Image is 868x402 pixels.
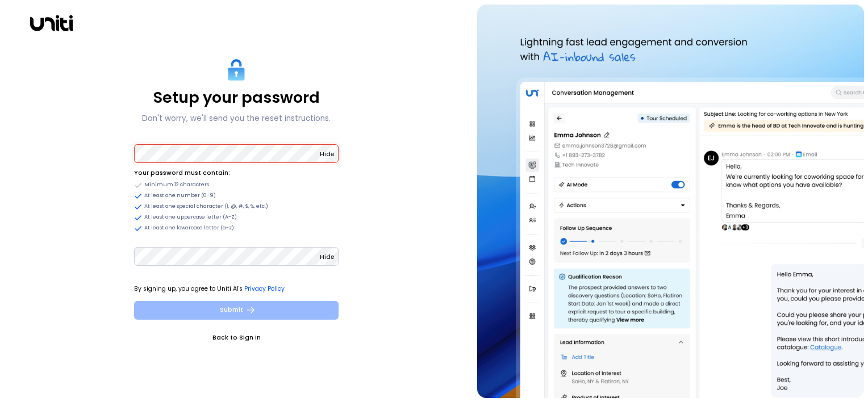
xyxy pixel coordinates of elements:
[134,332,339,344] a: Back to Sign In
[144,224,234,232] span: At least one lowercase letter (a-z)
[320,150,335,158] span: Hide
[142,112,331,125] p: Don't worry, we'll send you the reset instructions.
[320,252,335,263] button: Hide
[153,88,320,107] p: Setup your password
[144,203,268,211] span: At least one special character (!, @, #, $, %, etc.)
[144,181,209,189] span: Minimum 12 characters
[477,5,864,398] img: auth-hero.png
[134,283,339,295] p: By signing up, you agree to Uniti AI's
[144,192,216,200] span: At least one number (0-9)
[244,284,285,293] a: Privacy Policy
[134,167,339,179] li: Your password must contain:
[320,149,335,160] button: Hide
[134,301,339,320] button: Submit
[144,213,237,221] span: At least one uppercase letter (A-Z)
[320,253,335,261] span: Hide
